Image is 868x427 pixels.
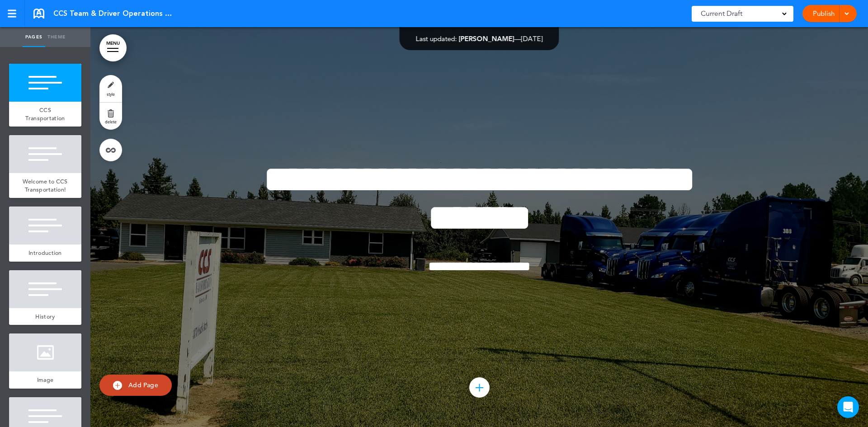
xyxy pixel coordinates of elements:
a: Theme [45,27,68,47]
span: delete [105,119,117,124]
a: style [99,75,122,102]
span: Current Draft [701,7,742,20]
span: style [107,91,115,97]
div: Open Intercom Messenger [837,396,859,418]
span: History [35,313,55,320]
a: History [9,308,81,325]
span: CCS Team & Driver Operations Handbook [53,9,175,19]
span: Welcome to CCS Transportation! [23,178,67,193]
span: [PERSON_NAME] [459,34,514,43]
a: Add Page [99,375,172,396]
a: Welcome to CCS Transportation! [9,173,81,198]
span: Image [37,376,54,384]
a: Publish [809,5,838,22]
a: MENU [99,34,127,61]
img: add.svg [113,381,122,390]
span: CCS Transportation [25,106,65,122]
a: delete [99,103,122,130]
span: [DATE] [521,34,543,43]
span: Last updated: [416,34,457,43]
span: Add Page [128,381,158,389]
div: — [416,35,543,42]
a: Pages [23,27,45,47]
a: CCS Transportation [9,102,81,127]
a: Image [9,371,81,389]
span: Introduction [28,249,62,257]
a: Introduction [9,244,81,262]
